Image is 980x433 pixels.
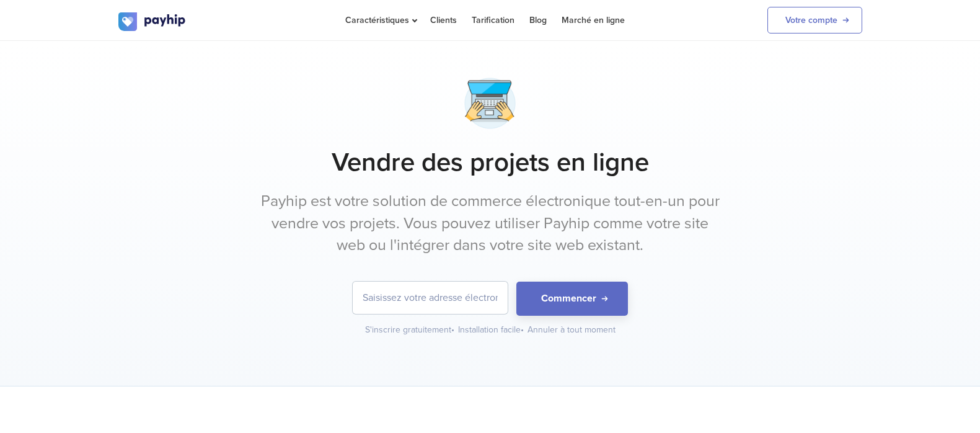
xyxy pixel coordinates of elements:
[451,324,454,335] span: •
[365,324,456,336] div: S'inscrire gratuitement
[118,147,862,178] h1: Vendre des projets en ligne
[459,72,521,135] img: macbook-typing-2-hej2fsgvy3lux6ii1y2exr.png
[458,324,525,336] div: Installation facile
[353,282,508,314] input: Saisissez votre adresse électronique
[516,282,628,316] button: Commencer
[767,7,862,33] a: Votre compte
[345,15,415,25] span: Caractéristiques
[521,324,524,335] span: •
[528,324,616,336] div: Annuler à tout moment
[258,190,723,257] p: Payhip est votre solution de commerce électronique tout-en-un pour vendre vos projets. Vous pouve...
[118,12,187,31] img: logo.svg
